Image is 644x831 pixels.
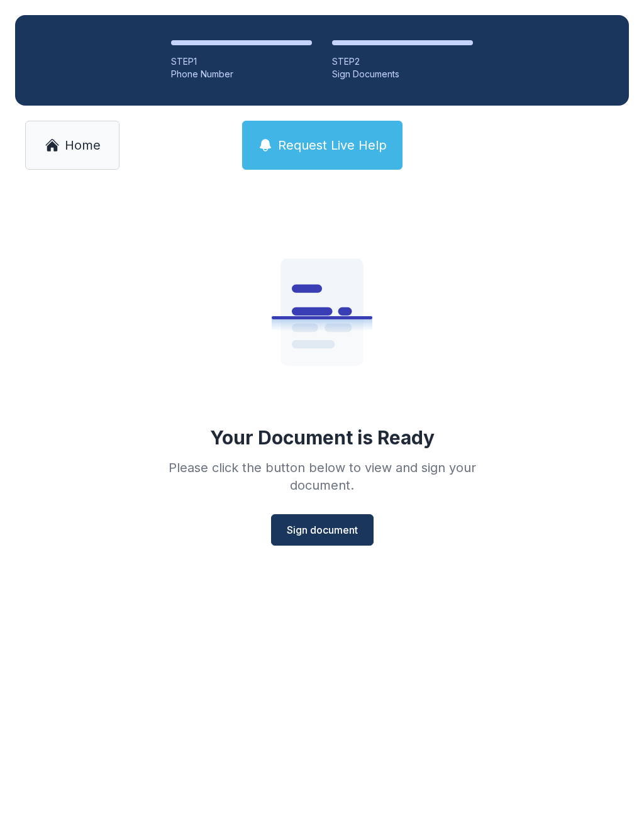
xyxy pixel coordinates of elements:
span: Sign document [287,522,358,537]
div: Your Document is Ready [210,426,435,449]
div: Phone Number [171,68,312,80]
span: Home [65,136,101,154]
span: Request Live Help [278,136,387,154]
div: STEP 1 [171,55,312,68]
div: Sign Documents [332,68,473,80]
div: Please click the button below to view and sign your document. [141,459,503,494]
div: STEP 2 [332,55,473,68]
